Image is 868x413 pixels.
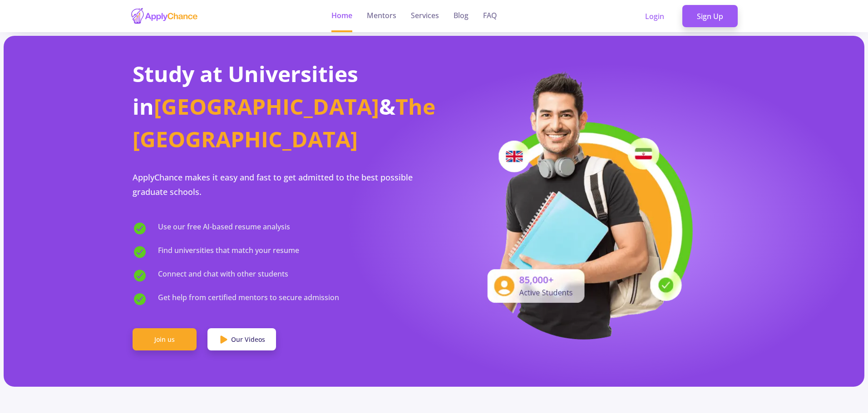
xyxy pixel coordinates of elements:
[231,335,265,344] span: Our Videos
[473,69,696,340] img: applicant
[631,5,679,28] a: Login
[158,221,290,236] span: Use our free AI-based resume analysis
[154,92,379,121] span: [GEOGRAPHIC_DATA]
[133,59,358,121] span: Study at Universities in
[207,328,276,351] a: Our Videos
[133,172,413,197] span: ApplyChance makes it easy and fast to get admitted to the best possible graduate schools.
[682,5,738,28] a: Sign Up
[133,328,197,351] a: Join us
[158,268,288,283] span: Connect and chat with other students
[158,292,339,306] span: Get help from certified mentors to secure admission
[158,245,299,259] span: Find universities that match your resume
[130,7,198,25] img: applychance logo
[379,92,395,121] span: &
